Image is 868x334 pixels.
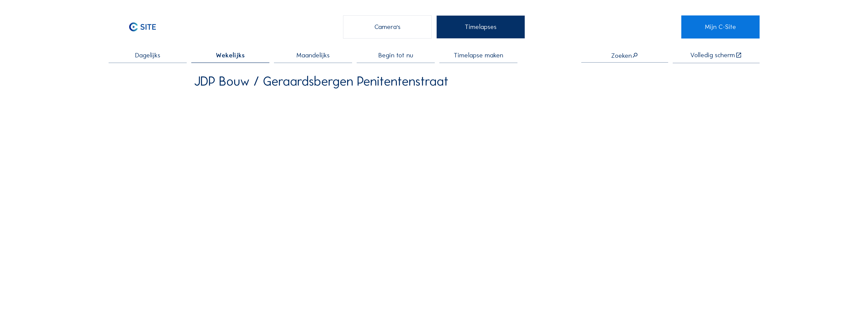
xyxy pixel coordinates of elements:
span: Dagelijks [135,52,160,59]
span: Wekelijks [216,52,245,59]
span: Maandelijks [296,52,330,59]
a: Mijn C-Site [681,15,759,38]
div: JDP Bouw / Geraardsbergen Penitentenstraat [194,75,448,88]
a: C-SITE Logo [109,15,187,38]
div: Camera's [343,15,432,38]
span: Timelapse maken [454,52,503,59]
span: Begin tot nu [378,52,413,59]
img: C-SITE Logo [109,15,177,38]
div: Volledig scherm [690,52,735,59]
div: Zoeken [611,52,638,59]
video: Your browser does not support the video tag. [194,94,674,334]
div: Timelapses [436,15,525,38]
